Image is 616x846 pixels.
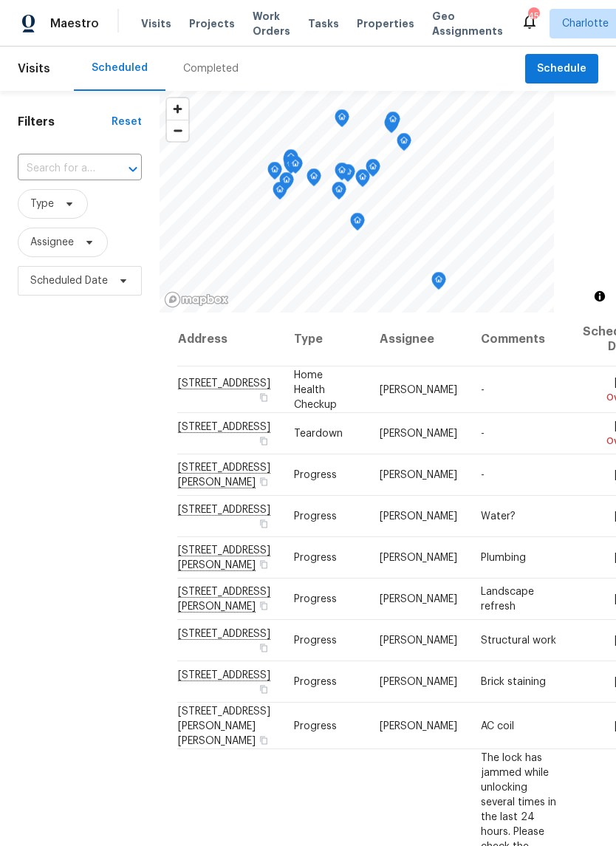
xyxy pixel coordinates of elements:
span: Projects [189,16,235,31]
button: Copy Address [257,599,270,613]
button: Copy Address [257,558,270,571]
span: Scheduled Date [30,273,108,288]
button: Copy Address [257,641,270,655]
th: Type [282,313,368,366]
th: Assignee [368,313,469,366]
span: Progress [294,594,337,604]
span: Water? [481,511,516,522]
span: AC coil [481,720,514,731]
div: Map marker [335,163,349,185]
span: Progress [294,553,337,563]
div: Map marker [288,156,303,179]
span: Home Health Checkup [294,369,337,409]
span: Visits [141,16,171,31]
span: [PERSON_NAME] [380,429,457,439]
span: Tasks [308,18,339,29]
div: Reset [112,115,142,129]
button: Copy Address [257,434,270,448]
div: Map marker [397,133,411,156]
div: Map marker [384,115,399,138]
span: - [481,470,485,480]
span: Plumbing [481,553,526,563]
span: Progress [294,720,337,731]
span: Landscape refresh [481,587,534,612]
span: Maestro [50,16,99,31]
span: [PERSON_NAME] [380,594,457,604]
span: - [481,384,485,395]
span: - [481,429,485,439]
button: Toggle attribution [591,287,609,305]
canvas: Map [160,91,554,313]
div: Scheduled [92,61,148,75]
div: Map marker [273,182,287,205]
span: [PERSON_NAME] [380,553,457,563]
span: Toggle attribution [595,288,604,304]
button: Copy Address [257,683,270,696]
span: Brick staining [481,677,546,687]
span: [PERSON_NAME] [380,677,457,687]
div: Map marker [332,182,346,205]
span: Assignee [30,235,74,250]
th: Address [177,313,282,366]
div: Map marker [386,112,400,134]
div: Map marker [279,172,294,195]
span: Progress [294,470,337,480]
span: Work Orders [253,9,290,38]
button: Open [123,159,143,180]
button: Copy Address [257,733,270,746]
a: Mapbox homepage [164,291,229,308]
div: Map marker [283,151,298,174]
div: Map marker [284,149,298,172]
span: [STREET_ADDRESS][PERSON_NAME][PERSON_NAME] [178,706,270,746]
span: Charlotte [562,16,609,31]
span: Progress [294,511,337,522]
span: Structural work [481,635,556,646]
span: Geo Assignments [432,9,503,38]
span: Properties [357,16,414,31]
input: Search for an address... [18,157,100,180]
button: Zoom in [167,98,188,120]
div: Map marker [350,213,365,236]
h1: Filters [18,115,112,129]
div: Map marker [366,159,380,182]
div: Map marker [431,272,446,295]
span: [PERSON_NAME] [380,720,457,731]
span: Progress [294,677,337,687]
th: Comments [469,313,571,366]
div: 45 [528,9,538,24]
div: Map marker [355,169,370,192]
button: Copy Address [257,517,270,531]
span: Teardown [294,429,343,439]
span: [PERSON_NAME] [380,384,457,395]
span: Zoom out [167,120,188,141]
button: Zoom out [167,120,188,141]
div: Map marker [284,156,298,179]
div: Map marker [307,168,321,191]
span: Type [30,197,54,211]
span: Visits [18,52,50,85]
button: Schedule [525,54,598,84]
button: Copy Address [257,475,270,488]
span: [PERSON_NAME] [380,635,457,646]
span: Progress [294,635,337,646]
div: Completed [183,61,239,76]
span: [PERSON_NAME] [380,511,457,522]
div: Map marker [267,162,282,185]
button: Copy Address [257,390,270,403]
span: Schedule [537,60,586,78]
span: [PERSON_NAME] [380,470,457,480]
div: Map marker [335,109,349,132]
